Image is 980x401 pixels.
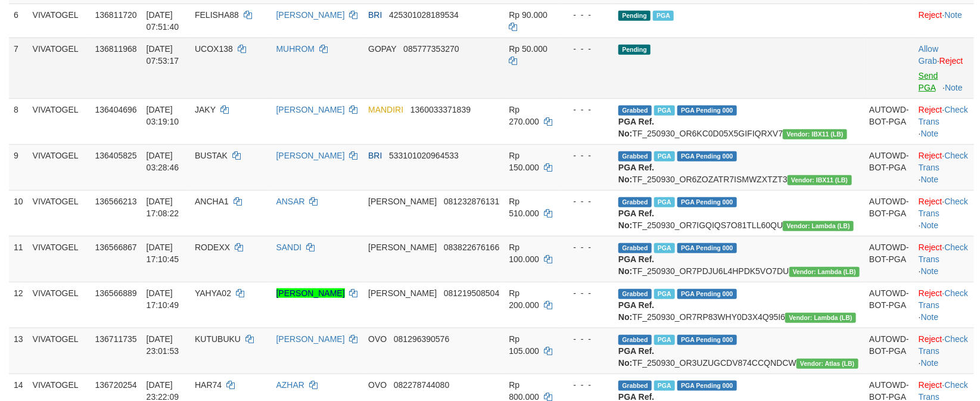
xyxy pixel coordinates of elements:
td: · · [914,190,974,236]
span: Rp 150.000 [509,151,539,172]
td: VIVATOGEL [28,144,91,190]
span: 136405825 [95,151,137,160]
span: KUTUBUKU [195,334,241,344]
span: RODEXX [195,243,230,252]
a: Note [921,358,939,368]
a: Reject [919,151,942,160]
span: Marked by bttrenal [654,151,675,161]
a: [PERSON_NAME] [276,334,345,344]
span: Rp 90.000 [509,10,547,20]
a: Note [945,83,963,92]
a: Check Trans [919,288,968,310]
span: Vendor URL: https://dashboard.q2checkout.com/secure [785,313,856,323]
div: - - - [564,104,609,116]
span: [DATE] 17:08:22 [147,197,179,218]
span: Marked by bttwdluis [654,289,675,299]
span: Marked by bttrenal [654,105,675,116]
span: Grabbed [618,289,652,299]
td: · [914,38,974,98]
a: Check Trans [919,197,968,218]
td: 10 [9,190,28,236]
td: VIVATOGEL [28,190,91,236]
span: Vendor URL: https://dashboard.q2checkout.com/secure [783,129,847,139]
div: - - - [564,195,609,207]
a: Note [921,266,939,276]
a: Note [921,175,939,184]
td: 6 [9,4,28,38]
span: Vendor URL: https://dashboard.q2checkout.com/secure [789,267,860,277]
span: 136711735 [95,334,137,344]
span: OVO [368,334,387,344]
span: 136566213 [95,197,137,206]
span: 136720254 [95,380,137,390]
td: AUTOWD-BOT-PGA [864,328,914,374]
a: Check Trans [919,334,968,356]
td: TF_250930_OR6ZOZATR7ISMWZXTZT3 [614,144,864,190]
span: Marked by bttrenal [653,11,674,21]
div: - - - [564,241,609,253]
span: [DATE] 03:19:10 [147,105,179,126]
td: VIVATOGEL [28,4,91,38]
a: Reject [919,105,942,114]
td: 9 [9,144,28,190]
td: AUTOWD-BOT-PGA [864,190,914,236]
td: 13 [9,328,28,374]
a: [PERSON_NAME] [276,10,345,20]
span: Rp 100.000 [509,243,539,264]
td: · · [914,282,974,328]
td: VIVATOGEL [28,38,91,98]
span: MANDIRI [368,105,403,114]
span: JAKY [195,105,216,114]
span: 136811720 [95,10,137,20]
a: Reject [919,380,942,390]
a: Note [921,220,939,230]
span: PGA Pending [677,243,737,253]
a: Reject [919,243,942,252]
span: Vendor URL: https://dashboard.q2checkout.com/secure [788,175,852,185]
span: BRI [368,10,382,20]
span: Copy 082278744080 to clipboard [394,380,449,390]
a: [PERSON_NAME] [276,105,345,114]
a: Note [945,10,963,20]
b: PGA Ref. No: [618,254,654,276]
td: TF_250930_OR3UZUGCDV874CCQNDCW [614,328,864,374]
td: TF_250930_OR7IGQIQS7O81TLL60QU [614,190,864,236]
span: [PERSON_NAME] [368,288,437,298]
td: VIVATOGEL [28,328,91,374]
td: VIVATOGEL [28,98,91,144]
span: Rp 510.000 [509,197,539,218]
span: Rp 200.000 [509,288,539,310]
span: PGA Pending [677,335,737,345]
b: PGA Ref. No: [618,163,654,184]
a: AZHAR [276,380,304,390]
span: Copy 085777353270 to clipboard [403,44,459,54]
td: 8 [9,98,28,144]
div: - - - [564,333,609,345]
td: TF_250930_OR7RP83WHY0D3X4Q95I6 [614,282,864,328]
a: Reject [919,10,942,20]
div: - - - [564,379,609,391]
a: Reject [919,334,942,344]
span: Grabbed [618,105,652,116]
span: [DATE] 07:53:17 [147,44,179,66]
span: 136811968 [95,44,137,54]
a: Check Trans [919,105,968,126]
span: Copy 1360033371839 to clipboard [410,105,471,114]
td: · · [914,328,974,374]
td: VIVATOGEL [28,236,91,282]
span: [DATE] 07:51:40 [147,10,179,32]
span: PGA Pending [677,381,737,391]
span: [DATE] 17:10:49 [147,288,179,310]
span: Copy 083822676166 to clipboard [444,243,499,252]
td: AUTOWD-BOT-PGA [864,282,914,328]
span: Grabbed [618,335,652,345]
td: AUTOWD-BOT-PGA [864,144,914,190]
div: - - - [564,9,609,21]
span: Marked by bttrenal [654,335,675,345]
span: Copy 081232876131 to clipboard [444,197,499,206]
span: · [919,44,939,66]
span: BUSTAK [195,151,228,160]
span: GOPAY [368,44,396,54]
span: YAHYA02 [195,288,231,298]
a: Check Trans [919,243,968,264]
